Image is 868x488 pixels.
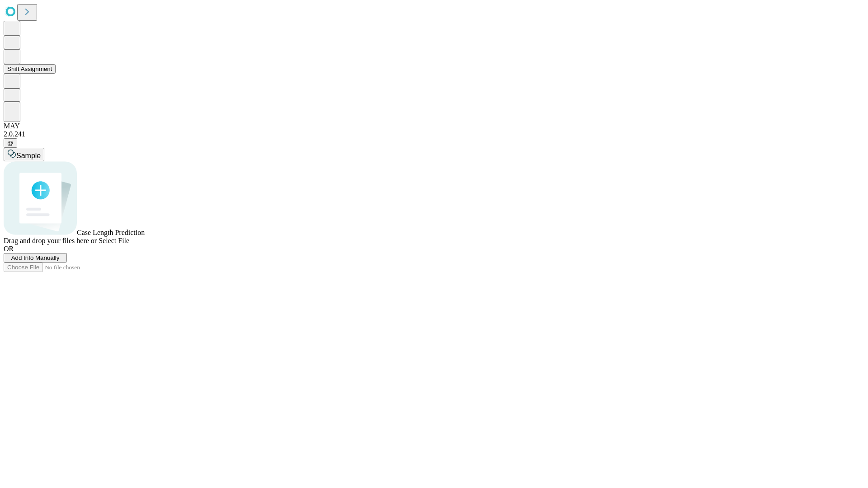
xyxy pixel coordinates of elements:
[16,152,41,160] span: Sample
[4,130,864,138] div: 2.0.241
[4,245,14,253] span: OR
[4,64,56,74] button: Shift Assignment
[11,254,60,261] span: Add Info Manually
[4,138,17,148] button: @
[99,237,129,244] span: Select File
[77,229,145,236] span: Case Length Prediction
[4,237,97,244] span: Drag and drop your files here or
[4,148,44,161] button: Sample
[4,122,864,130] div: MAY
[4,253,67,263] button: Add Info Manually
[7,140,14,146] span: @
